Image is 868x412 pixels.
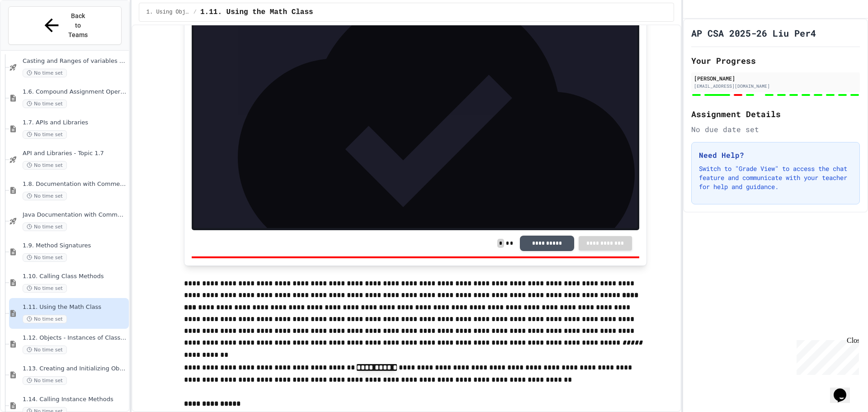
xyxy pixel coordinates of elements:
[23,69,67,77] span: No time set
[23,284,67,293] span: No time set
[23,315,67,323] span: No time set
[793,336,859,375] iframe: chat widget
[146,9,190,16] span: 1. Using Objects and Methods
[23,253,67,262] span: No time set
[691,27,816,39] h1: AP CSA 2025-26 Liu Per4
[23,211,127,219] span: Java Documentation with Comments - Topic 1.8
[699,150,852,161] h3: Need Help?
[23,365,127,373] span: 1.13. Creating and Initializing Objects: Constructors
[8,6,122,45] button: Back to Teams
[193,9,197,16] span: /
[699,164,852,191] p: Switch to "Grade View" to access the chat feature and communicate with your teacher for help and ...
[23,192,67,200] span: No time set
[694,74,857,82] div: [PERSON_NAME]
[23,57,127,65] span: Casting and Ranges of variables - Quiz
[200,7,313,18] span: 1.11. Using the Math Class
[23,303,127,311] span: 1.11. Using the Math Class
[67,11,89,40] span: Back to Teams
[23,99,67,108] span: No time set
[23,161,67,170] span: No time set
[23,223,67,231] span: No time set
[23,346,67,354] span: No time set
[23,242,127,250] span: 1.9. Method Signatures
[23,150,127,157] span: API and Libraries - Topic 1.7
[691,108,860,120] h2: Assignment Details
[23,396,127,403] span: 1.14. Calling Instance Methods
[23,88,127,96] span: 1.6. Compound Assignment Operators
[691,54,860,67] h2: Your Progress
[23,119,127,127] span: 1.7. APIs and Libraries
[694,83,857,90] div: [EMAIL_ADDRESS][DOMAIN_NAME]
[830,376,859,403] iframe: chat widget
[23,180,127,188] span: 1.8. Documentation with Comments and Preconditions
[23,334,127,342] span: 1.12. Objects - Instances of Classes
[23,130,67,139] span: No time set
[691,124,860,135] div: No due date set
[4,4,62,57] div: Chat with us now!Close
[23,273,127,280] span: 1.10. Calling Class Methods
[23,376,67,385] span: No time set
